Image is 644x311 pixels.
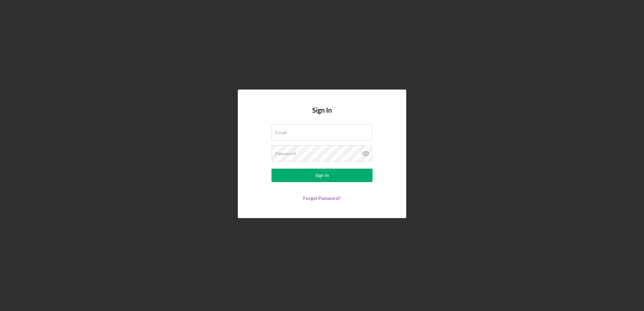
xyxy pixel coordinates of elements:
[275,151,296,156] label: Password
[271,169,373,182] button: Sign In
[315,169,329,182] div: Sign In
[303,195,341,201] a: Forgot Password?
[275,130,287,135] label: Email
[312,106,332,124] h4: Sign In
